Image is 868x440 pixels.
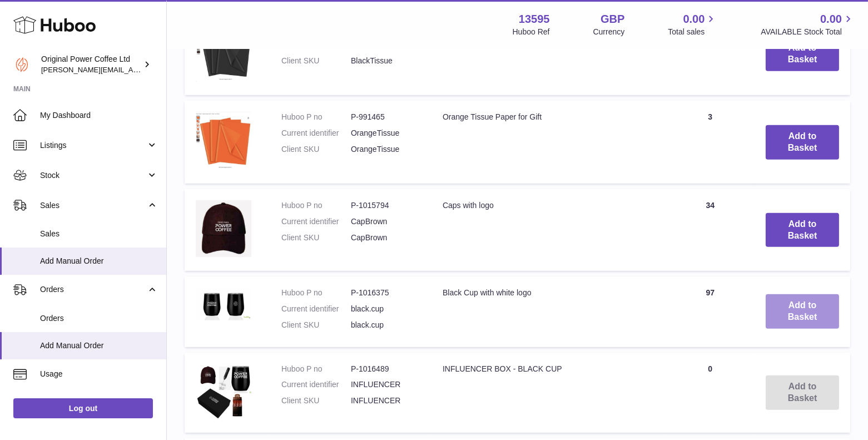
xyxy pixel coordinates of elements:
dd: black.cup [351,304,420,314]
img: Orange Tissue Paper for Gift [196,112,251,170]
span: Usage [40,369,158,379]
span: Orders [40,284,146,295]
dd: P-991465 [351,112,420,122]
span: [PERSON_NAME][EMAIL_ADDRESS][DOMAIN_NAME] [41,65,223,74]
dd: INFLUENCER [351,379,420,390]
button: Add to Basket [766,294,839,329]
dd: CapBrown [351,216,420,227]
img: Caps with logo [196,200,251,257]
img: INFLUENCER BOX - BLACK CUP [196,364,251,419]
td: Black Cup with white logo [431,276,666,347]
td: 34 [666,189,755,271]
img: aline@drinkpowercoffee.com [13,56,30,73]
dd: INFLUENCER [351,395,420,406]
div: Original Power Coffee Ltd [41,54,141,75]
dt: Huboo P no [281,288,351,298]
dt: Client SKU [281,233,351,243]
dt: Client SKU [281,56,351,66]
span: My Dashboard [40,110,158,121]
dt: Current identifier [281,379,351,390]
span: Total sales [668,27,717,37]
td: Caps with logo [431,189,666,271]
dd: black.cup [351,320,420,330]
span: Orders [40,313,158,324]
span: 0.00 [820,12,842,27]
dd: OrangeTissue [351,128,420,139]
a: 0.00 Total sales [668,12,717,37]
button: Add to Basket [766,213,839,248]
span: Listings [40,140,146,151]
div: Huboo Ref [513,27,550,37]
a: Log out [13,398,153,418]
span: Add Manual Order [40,340,158,351]
dt: Current identifier [281,128,351,139]
td: 97 [666,276,755,347]
dt: Client SKU [281,320,351,330]
td: 3 [666,101,755,184]
strong: GBP [601,12,624,27]
button: Add to Basket [766,125,839,160]
span: Stock [40,170,146,181]
img: Black Cup with white logo [196,288,251,320]
dd: P-1016489 [351,364,420,374]
dd: BlackTissue [351,56,420,66]
td: 0 [666,353,755,433]
span: Sales [40,229,158,239]
dt: Current identifier [281,216,351,227]
dd: CapBrown [351,233,420,243]
a: 0.00 AVAILABLE Stock Total [761,12,855,37]
div: Currency [593,27,625,37]
span: Sales [40,200,146,211]
dt: Huboo P no [281,200,351,211]
dt: Current identifier [281,304,351,314]
dt: Huboo P no [281,112,351,122]
button: Add to Basket [766,37,839,71]
td: Orange Tissue Paper for Gift [431,101,666,184]
strong: 13595 [519,12,550,27]
td: INFLUENCER BOX - BLACK CUP [431,353,666,433]
td: Black Tissue paper for gift [431,12,666,95]
img: Black Tissue paper for gift [196,23,251,81]
span: Add Manual Order [40,256,158,266]
span: AVAILABLE Stock Total [761,27,855,37]
dd: P-1015794 [351,200,420,211]
dt: Huboo P no [281,364,351,374]
span: 0.00 [683,12,705,27]
dt: Client SKU [281,395,351,406]
dt: Client SKU [281,144,351,155]
dd: P-1016375 [351,288,420,298]
td: 6 [666,12,755,95]
dd: OrangeTissue [351,144,420,155]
